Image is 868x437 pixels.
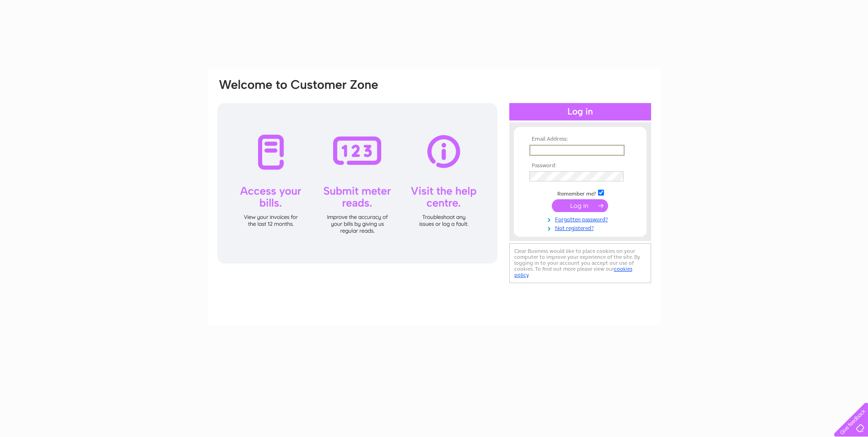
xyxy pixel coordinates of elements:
[529,214,633,223] a: Forgotten password?
[514,266,632,278] a: cookies policy
[509,243,651,283] div: Clear Business would like to place cookies on your computer to improve your experience of the sit...
[527,163,633,169] th: Password:
[527,188,633,197] td: Remember me?
[529,223,633,232] a: Not registered?
[552,199,608,212] input: Submit
[527,136,633,142] th: Email Address:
